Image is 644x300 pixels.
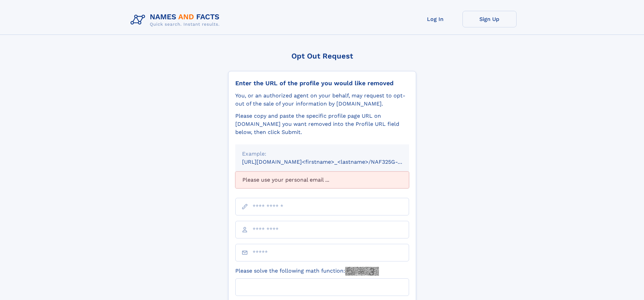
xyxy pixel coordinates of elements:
div: Enter the URL of the profile you would like removed [235,79,409,87]
div: Please copy and paste the specific profile page URL on [DOMAIN_NAME] you want removed into the Pr... [235,112,409,136]
div: You, or an authorized agent on your behalf, may request to opt-out of the sale of your informatio... [235,92,409,108]
a: Log In [408,11,462,27]
img: Logo Names and Facts [128,11,225,29]
label: Please solve the following math function: [235,267,379,276]
small: [URL][DOMAIN_NAME]<firstname>_<lastname>/NAF325G-xxxxxxxx [242,159,422,165]
div: Example: [242,150,402,158]
a: Sign Up [462,11,517,27]
div: Opt Out Request [228,52,416,60]
div: Please use your personal email ... [235,171,409,188]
